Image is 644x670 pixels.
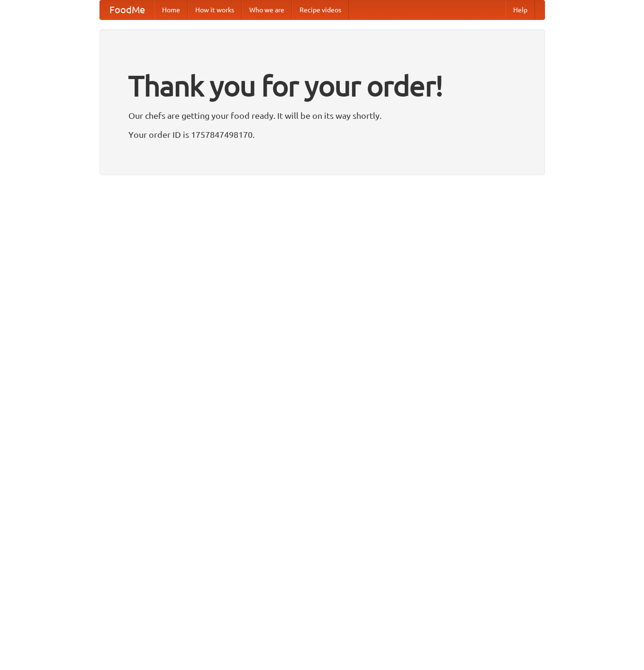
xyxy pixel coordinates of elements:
a: Recipe videos [292,0,349,19]
p: Your order ID is 1757847498170. [128,127,516,142]
h1: Thank you for your order! [128,63,516,108]
a: How it works [188,0,242,19]
a: Help [506,0,535,19]
a: FoodMe [100,0,154,19]
a: Home [154,0,188,19]
a: Who we are [242,0,292,19]
p: Our chefs are getting your food ready. It will be on its way shortly. [128,108,516,123]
